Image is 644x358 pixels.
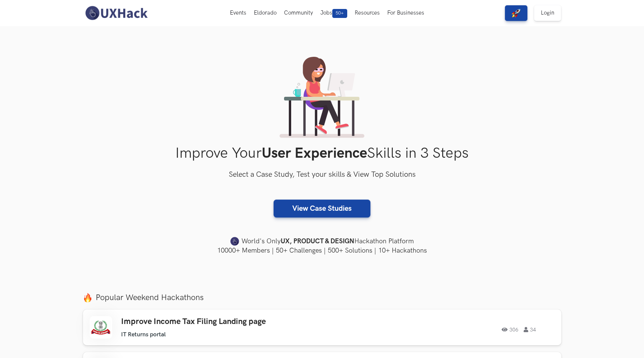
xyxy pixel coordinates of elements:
[274,200,370,217] a: View Case Studies
[230,237,239,246] img: uxhack-favicon-image.png
[262,145,367,162] strong: User Experience
[83,246,561,255] h4: 10000+ Members | 50+ Challenges | 500+ Solutions | 10+ Hackathons
[512,9,521,18] img: rocket
[83,169,561,181] h3: Select a Case Study, Test your skills & View Top Solutions
[83,293,92,302] img: fire.png
[332,9,347,18] span: 50+
[83,309,561,345] a: Improve Income Tax Filing Landing page IT Returns portal 306 34
[83,293,561,303] label: Popular Weekend Hackathons
[534,5,561,21] a: Login
[121,331,166,338] li: IT Returns portal
[83,5,150,21] img: UXHack-logo.png
[280,57,364,138] img: lady working on laptop
[502,327,518,332] span: 306
[281,236,354,247] strong: UX, PRODUCT & DESIGN
[83,145,561,162] h1: Improve Your Skills in 3 Steps
[524,327,536,332] span: 34
[83,236,561,247] h4: World's Only Hackathon Platform
[121,317,333,327] h3: Improve Income Tax Filing Landing page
